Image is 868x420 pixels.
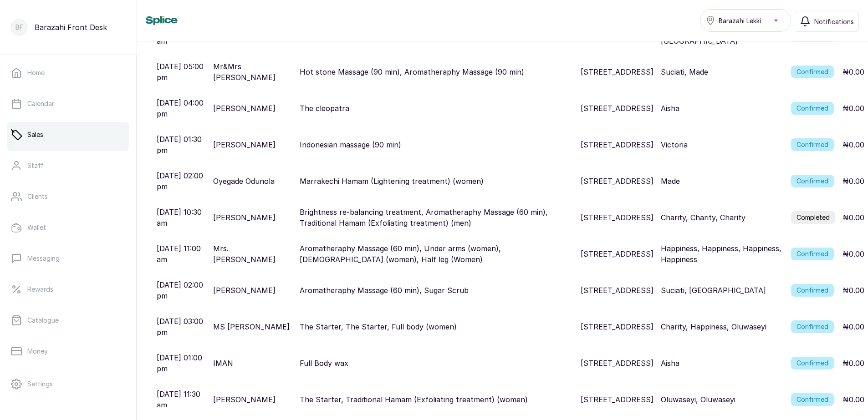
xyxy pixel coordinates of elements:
[27,316,59,325] p: Catalogue
[661,103,679,114] p: Aisha
[661,358,679,369] p: Aisha
[581,321,654,332] p: [STREET_ADDRESS]
[842,103,864,114] p: ₦0.00
[842,248,864,259] p: ₦0.00
[7,339,129,364] a: Money
[7,184,129,209] a: Clients
[842,212,864,223] p: ₦0.00
[157,279,206,301] p: [DATE] 02:00 pm
[661,176,680,187] p: Made
[27,99,54,108] p: Calendar
[27,68,45,77] p: Home
[7,122,129,147] a: Sales
[15,23,23,32] p: BF
[157,134,206,156] p: [DATE] 01:30 pm
[791,284,834,297] label: Confirmed
[661,243,784,265] p: Happiness, Happiness, Happiness, Happiness
[791,248,834,260] label: Confirmed
[7,246,129,271] a: Messaging
[213,176,275,187] p: Oyegade Odunola
[35,22,107,33] p: Barazahi Front Desk
[842,394,864,405] p: ₦0.00
[719,16,761,25] span: Barazahi Lekki
[581,103,654,114] p: [STREET_ADDRESS]
[157,352,206,374] p: [DATE] 01:00 pm
[157,243,206,265] p: [DATE] 11:00 am
[27,380,53,389] p: Settings
[7,277,129,302] a: Rewards
[791,102,834,115] label: Confirmed
[300,139,401,150] p: Indonesian massage (90 min)
[157,207,206,228] p: [DATE] 10:30 am
[791,393,834,406] label: Confirmed
[791,138,834,151] label: Confirmed
[213,394,276,405] p: [PERSON_NAME]
[7,60,129,86] a: Home
[300,321,457,332] p: The Starter, The Starter, Full body (women)
[581,248,654,259] p: [STREET_ADDRESS]
[842,139,864,150] p: ₦0.00
[791,320,834,333] label: Confirmed
[581,212,654,223] p: [STREET_ADDRESS]
[842,358,864,369] p: ₦0.00
[213,139,276,150] p: [PERSON_NAME]
[27,130,43,139] p: Sales
[581,139,654,150] p: [STREET_ADDRESS]
[300,358,348,369] p: Full Body wax
[213,103,276,114] p: [PERSON_NAME]
[300,285,469,296] p: Aromatheraphy Massage (60 min), Sugar Scrub
[700,9,791,32] button: Barazahi Lekki
[661,66,708,77] p: Suciati, Made
[300,103,349,114] p: The cleopatra
[27,192,48,201] p: Clients
[213,285,276,296] p: [PERSON_NAME]
[791,66,834,78] label: Confirmed
[300,66,524,77] p: Hot stone Massage (90 min), Aromatheraphy Massage (90 min)
[27,285,53,294] p: Rewards
[27,347,48,356] p: Money
[213,243,293,265] p: Mrs. [PERSON_NAME]
[581,285,654,296] p: [STREET_ADDRESS]
[581,394,654,405] p: [STREET_ADDRESS]
[7,308,129,333] a: Catalogue
[814,17,854,26] span: Notifications
[791,211,835,224] label: Completed
[661,212,745,223] p: Charity, Charity, Charity
[213,212,276,223] p: [PERSON_NAME]
[661,321,766,332] p: Charity, Happiness, Oluwaseyi
[661,139,688,150] p: Victoria
[581,358,654,369] p: [STREET_ADDRESS]
[842,66,864,77] p: ₦0.00
[157,389,206,410] p: [DATE] 11:30 am
[213,321,290,332] p: MS [PERSON_NAME]
[791,357,834,369] label: Confirmed
[581,66,654,77] p: [STREET_ADDRESS]
[157,61,206,83] p: [DATE] 05:00 pm
[213,61,293,83] p: Mr&Mrs [PERSON_NAME]
[27,223,46,232] p: Wallet
[842,321,864,332] p: ₦0.00
[7,371,129,397] a: Settings
[7,215,129,240] a: Wallet
[842,285,864,296] p: ₦0.00
[157,97,206,119] p: [DATE] 04:00 pm
[661,285,766,296] p: Suciati, [GEOGRAPHIC_DATA]
[27,254,60,263] p: Messaging
[300,243,573,265] p: Aromatheraphy Massage (60 min), Under arms (women), [DEMOGRAPHIC_DATA] (women), Half leg (Women)
[661,394,735,405] p: Oluwaseyi, Oluwaseyi
[157,170,206,192] p: [DATE] 02:00 pm
[7,91,129,116] a: Calendar
[791,175,834,187] label: Confirmed
[300,394,528,405] p: The Starter, Traditional Hamam (Exfoliating treatment) (women)
[842,176,864,187] p: ₦0.00
[300,207,573,228] p: Brightness re-balancing treatment, Aromatheraphy Massage (60 min), Traditional Hamam (Exfoliating...
[213,358,233,369] p: IMAN
[157,316,206,338] p: [DATE] 03:00 pm
[795,11,859,32] button: Notifications
[581,176,654,187] p: [STREET_ADDRESS]
[27,161,44,170] p: Staff
[7,153,129,178] a: Staff
[300,176,484,187] p: Marrakechi Hamam (Lightening treatment) (women)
